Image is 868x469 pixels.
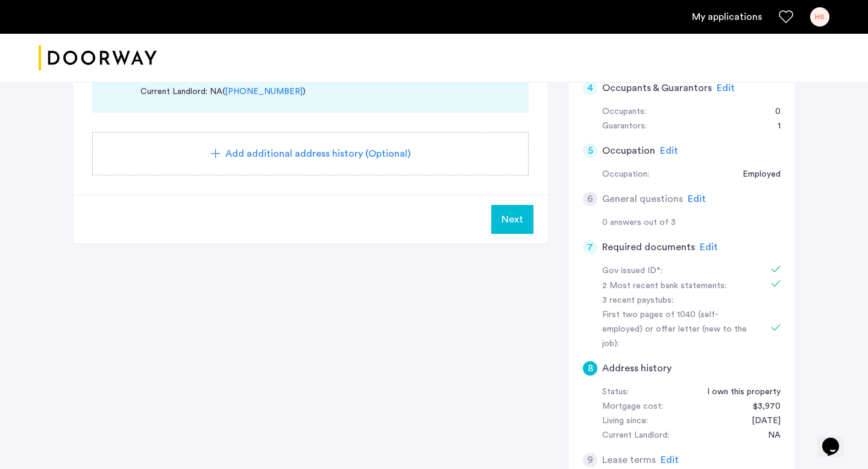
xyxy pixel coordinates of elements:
[763,105,781,119] div: 0
[602,361,671,376] h5: Address history
[602,143,655,158] h5: Occupation
[602,400,663,414] div: Mortgage cost:
[225,86,303,98] a: [PHONE_NUMBER]
[602,81,712,95] h5: Occupants & Guarantors
[810,7,829,27] div: HS
[602,453,656,467] h5: Lease terms
[602,216,781,230] div: 0 answers out of 3
[602,240,695,254] h5: Required documents
[39,36,157,81] a: Cazamio logo
[602,119,647,134] div: Guarantors:
[140,86,509,98] div: Current Landlord: NA ( )
[583,361,597,376] div: 8
[583,143,597,158] div: 5
[817,421,856,457] iframe: chat widget
[602,308,754,351] div: First two pages of 1040 (self-employed) or offer letter (new to the job):
[602,429,669,443] div: Current Landlord:
[692,10,762,24] a: My application
[583,81,597,95] div: 4
[602,192,683,206] h5: General questions
[502,212,523,227] span: Next
[602,168,649,182] div: Occupation:
[700,242,718,252] span: Edit
[660,146,678,156] span: Edit
[717,83,735,93] span: Edit
[583,192,597,206] div: 6
[39,36,157,81] img: logo
[602,279,754,294] div: 2 Most recent bank statements:
[602,264,754,279] div: Gov issued ID*:
[695,385,781,400] div: I own this property
[661,455,679,465] span: Edit
[225,146,410,161] span: Add additional address history (Optional)
[583,453,597,467] div: 9
[731,168,781,182] div: Employed
[766,119,781,134] div: 1
[779,10,793,24] a: Favorites
[583,240,597,254] div: 7
[602,414,648,429] div: Living since:
[740,414,781,429] div: 07/01/1991
[602,105,646,119] div: Occupants:
[602,385,629,400] div: Status:
[756,429,781,443] div: NA
[688,194,706,204] span: Edit
[741,400,781,414] div: $3,970
[602,294,754,308] div: 3 recent paystubs:
[491,205,533,234] button: Next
